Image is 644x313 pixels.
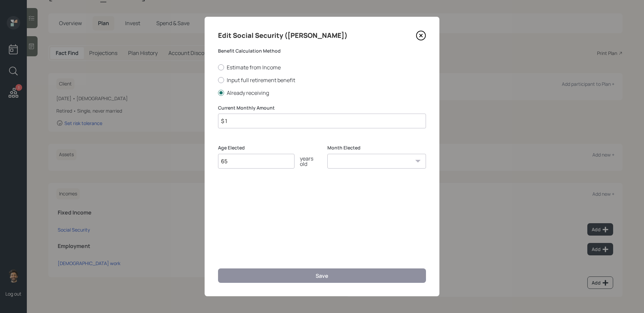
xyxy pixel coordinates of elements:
[218,89,426,97] label: Already receiving
[294,156,317,167] div: years old
[218,76,426,84] label: Input full retirement benefit
[218,48,426,54] label: Benefit Calculation Method
[218,144,317,151] label: Age Elected
[316,272,328,279] div: Save
[218,30,347,41] h4: Edit Social Security ([PERSON_NAME])
[218,64,426,71] label: Estimate from Income
[327,144,426,151] label: Month Elected
[218,268,426,283] button: Save
[218,105,426,111] label: Current Monthly Amount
